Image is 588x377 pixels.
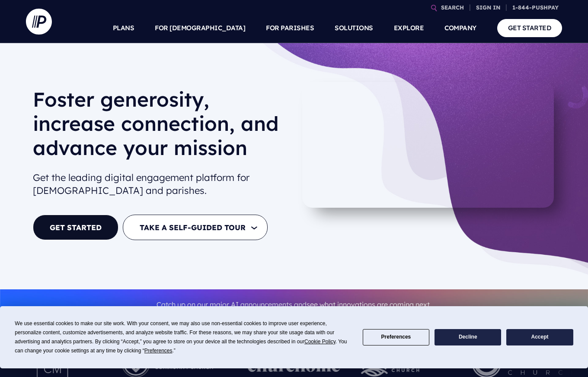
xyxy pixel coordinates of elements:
[497,19,562,37] a: GET STARTED
[15,319,352,355] div: We use essential cookies to make our site work. With your consent, we may also use non-essential ...
[33,87,287,167] h1: Foster generosity, increase connection, and advance your mission
[155,13,245,43] a: FOR [DEMOGRAPHIC_DATA]
[304,339,336,345] span: Cookie Policy
[113,13,134,43] a: PLANS
[307,300,431,309] a: see what innovations are coming next.
[144,348,173,354] span: Preferences
[266,13,314,43] a: FOR PARISHES
[363,329,429,346] button: Preferences
[123,215,268,240] button: TAKE A SELF-GUIDED TOUR
[33,168,287,201] h2: Get the leading digital engagement platform for [DEMOGRAPHIC_DATA] and parishes.
[435,329,501,346] button: Decline
[33,295,555,314] p: Catch up on our major AI announcements and
[444,13,476,43] a: COMPANY
[33,215,118,240] a: GET STARTED
[506,329,573,346] button: Accept
[394,13,424,43] a: EXPLORE
[335,13,373,43] a: SOLUTIONS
